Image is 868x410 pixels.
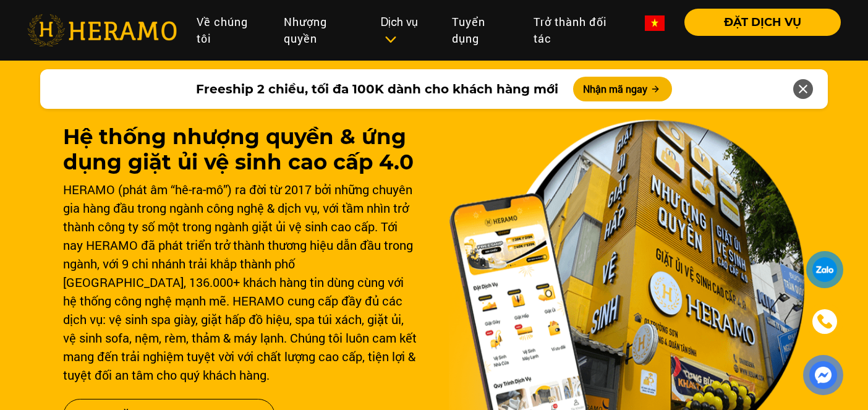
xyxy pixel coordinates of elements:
[63,124,419,175] h1: Hệ thống nhượng quyền & ứng dụng giặt ủi vệ sinh cao cấp 4.0
[63,180,419,384] div: HERAMO (phát âm “hê-ra-mô”) ra đời từ 2017 bởi những chuyên gia hàng đầu trong ngành công nghệ & ...
[27,14,177,46] img: heramo-logo.png
[381,14,432,47] div: Dịch vụ
[573,77,672,101] button: Nhận mã ngay
[196,80,558,98] span: Freeship 2 chiều, tối đa 100K dành cho khách hàng mới
[274,9,371,52] a: Nhượng quyền
[808,305,841,338] a: phone-icon
[442,9,524,52] a: Tuyển dụng
[684,9,841,36] button: ĐẶT DỊCH VỤ
[384,33,397,46] img: subToggleIcon
[645,15,665,31] img: vn-flag.png
[524,9,635,52] a: Trở thành đối tác
[818,315,832,328] img: phone-icon
[187,9,273,52] a: Về chúng tôi
[674,17,841,28] a: ĐẶT DỊCH VỤ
